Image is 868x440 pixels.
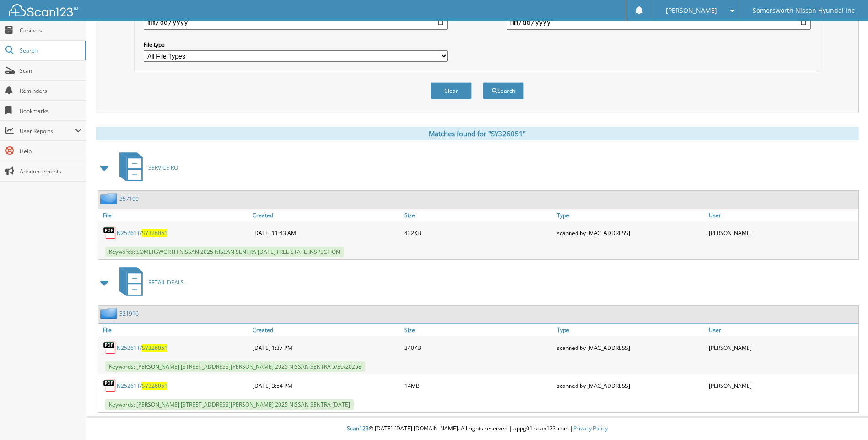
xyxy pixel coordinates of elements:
[706,338,858,357] div: [PERSON_NAME]
[483,82,524,99] button: Search
[117,344,167,352] a: N25261T/SY326051
[20,47,80,54] span: Search
[555,209,706,221] a: Type
[431,82,472,99] button: Clear
[555,376,706,395] div: scanned by [MAC_ADDRESS]
[103,341,117,354] img: PDF.png
[86,418,868,440] div: © [DATE]-[DATE] [DOMAIN_NAME]. All rights reserved | appg01-scan123-com |
[402,224,554,242] div: 432KB
[250,224,402,242] div: [DATE] 11:43 AM
[20,27,81,34] span: Cabinets
[148,164,178,172] span: SERVICE RO
[20,107,81,115] span: Bookmarks
[706,209,858,221] a: User
[100,308,119,319] img: folder2.png
[9,4,78,16] img: scan123-logo-white.svg
[142,344,167,352] span: SY326051
[402,338,554,357] div: 340KB
[706,376,858,395] div: [PERSON_NAME]
[148,279,184,286] span: RETAIL DEALS
[507,15,811,30] input: end
[103,226,117,240] img: PDF.png
[20,87,81,95] span: Reminders
[105,247,344,257] span: Keywords: SOMERSWORTH NISSAN 2025 NISSAN SENTRA [DATE] FREE STATE INSPECTION
[250,376,402,395] div: [DATE] 3:54 PM
[105,361,365,372] span: Keywords: [PERSON_NAME] [STREET_ADDRESS][PERSON_NAME] 2025 NISSAN SENTRA 5/30/20258
[706,224,858,242] div: [PERSON_NAME]
[666,8,717,13] span: [PERSON_NAME]
[117,382,167,390] a: N25261T/SY326051
[98,209,250,221] a: File
[250,209,402,221] a: Created
[250,338,402,357] div: [DATE] 1:37 PM
[20,147,81,155] span: Help
[250,324,402,336] a: Created
[142,229,167,237] span: SY326051
[402,209,554,221] a: Size
[822,396,868,440] iframe: Chat Widget
[753,8,855,13] span: Somersworth Nissan Hyundai Inc
[119,195,139,203] a: 357100
[105,399,354,410] span: Keywords: [PERSON_NAME] [STREET_ADDRESS][PERSON_NAME] 2025 NISSAN SENTRA [DATE]
[20,127,75,135] span: User Reports
[706,324,858,336] a: User
[555,324,706,336] a: Type
[402,376,554,395] div: 14MB
[347,424,369,432] span: Scan123
[555,224,706,242] div: scanned by [MAC_ADDRESS]
[20,67,81,75] span: Scan
[119,310,139,317] a: 321916
[98,324,250,336] a: File
[114,264,184,300] a: RETAIL DEALS
[402,324,554,336] a: Size
[144,41,448,48] label: File type
[555,338,706,357] div: scanned by [MAC_ADDRESS]
[100,193,119,204] img: folder2.png
[117,229,167,237] a: N25261T/SY326051
[96,127,859,140] div: Matches found for "SY326051"
[103,379,117,392] img: PDF.png
[573,424,608,432] a: Privacy Policy
[114,150,178,186] a: SERVICE RO
[20,167,81,175] span: Announcements
[142,382,167,390] span: SY326051
[144,15,448,30] input: start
